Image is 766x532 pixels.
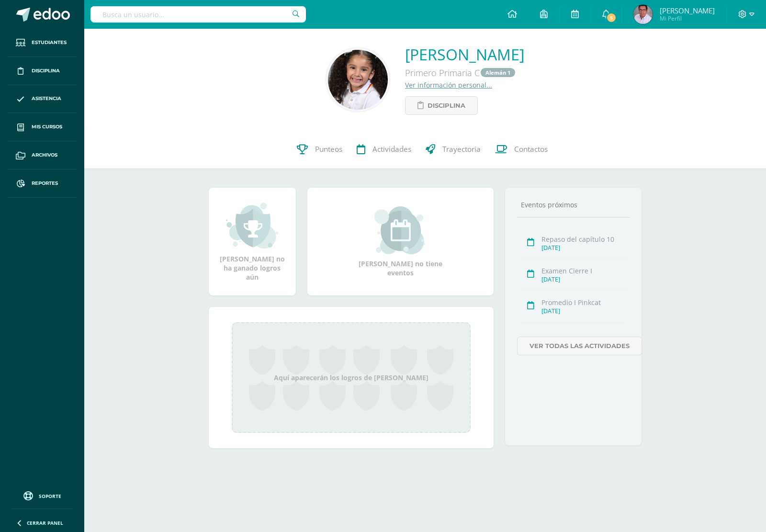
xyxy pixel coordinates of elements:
span: Reportes [32,180,58,187]
a: Ver todas las actividades [517,337,642,355]
div: [DATE] [541,307,627,315]
div: [PERSON_NAME] no ha ganado logros aún [218,202,286,282]
span: Mi Perfil [660,14,715,23]
a: Contactos [488,130,555,169]
a: Reportes [8,170,77,198]
img: achievement_small.png [226,202,278,249]
a: Punteos [290,130,349,169]
a: Soporte [11,489,73,502]
a: Mis cursos [8,113,77,141]
a: Trayectoria [418,130,488,169]
span: [PERSON_NAME] [660,6,715,15]
a: Asistencia [8,85,77,113]
img: 9521831b7eb62fd0ab6b39a80c4a7782.png [633,5,653,24]
span: Punteos [315,145,342,155]
div: Eventos próximos [517,200,630,209]
div: Repaso del capítulo 10 [541,235,627,244]
input: Busca un usuario... [90,6,306,23]
a: Disciplina [405,96,478,115]
a: Alemán 1 [481,68,515,77]
span: Estudiantes [32,39,67,46]
span: Disciplina [32,67,60,75]
div: Aquí aparecerán los logros de [PERSON_NAME] [232,322,471,433]
div: Promedio I Pinkcat [541,298,627,307]
span: Archivos [32,151,57,159]
div: [DATE] [541,244,627,252]
span: Contactos [514,145,548,155]
a: Ver información personal... [405,80,492,90]
span: Asistencia [32,95,61,102]
img: event_small.png [374,206,427,254]
a: Estudiantes [8,29,77,57]
span: Trayectoria [442,145,481,155]
a: Archivos [8,141,77,170]
span: Mis cursos [32,123,62,131]
span: Cerrar panel [27,520,63,526]
span: Disciplina [428,97,465,114]
span: 5 [606,12,617,23]
span: Soporte [39,493,61,499]
div: [PERSON_NAME] no tiene eventos [352,206,448,277]
a: Disciplina [8,57,77,85]
img: d32997250a50c03361a5108c058f9974.png [328,50,388,110]
div: Primero Primaria C [405,65,524,80]
div: [DATE] [541,275,627,283]
span: Actividades [372,145,411,155]
div: Examen Cierre I [541,266,627,275]
a: [PERSON_NAME] [405,44,524,65]
a: Actividades [349,130,418,169]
